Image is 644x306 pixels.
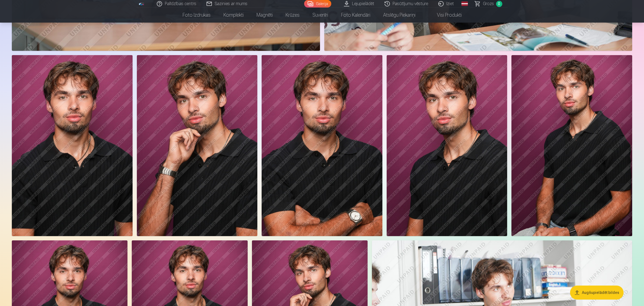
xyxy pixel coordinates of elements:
img: /fa1 [139,2,145,5]
a: Krūzes [279,8,306,23]
span: Grozs [483,1,494,7]
a: Atslēgu piekariņi [377,8,422,23]
a: Komplekti [217,8,250,23]
span: 0 [496,1,502,7]
a: Foto izdrukas [176,8,217,23]
a: Magnēti [250,8,279,23]
a: Visi produkti [422,8,468,23]
button: Augšupielādēt bildes [570,286,624,300]
a: Foto kalendāri [335,8,377,23]
a: Suvenīri [306,8,335,23]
